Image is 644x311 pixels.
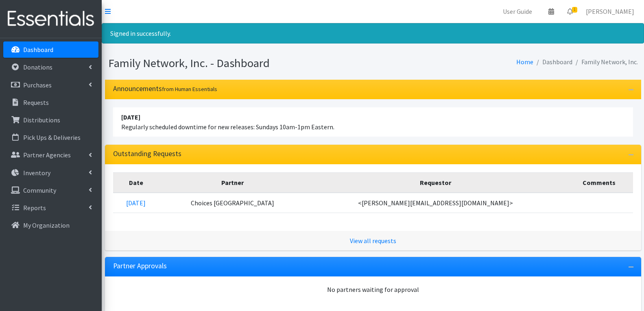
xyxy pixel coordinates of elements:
a: [PERSON_NAME] [579,3,641,20]
a: Distributions [3,112,98,128]
a: User Guide [496,3,539,20]
h1: Family Network, Inc. - Dashboard [108,56,370,70]
a: My Organization [3,217,98,233]
td: Choices [GEOGRAPHIC_DATA] [159,193,306,213]
p: Dashboard [23,46,53,54]
h3: Outstanding Requests [113,150,181,158]
th: Date [113,172,159,193]
a: Partner Agencies [3,147,98,163]
div: Signed in successfully. [102,23,644,43]
a: Purchases [3,77,98,93]
a: 1 [561,3,579,20]
div: No partners waiting for approval [113,285,633,294]
p: Reports [23,204,46,212]
h3: Partner Approvals [113,262,167,270]
a: Pick Ups & Deliveries [3,129,98,146]
li: Dashboard [533,56,572,68]
td: <[PERSON_NAME][EMAIL_ADDRESS][DOMAIN_NAME]> [306,193,565,213]
a: [DATE] [126,199,146,207]
li: Regularly scheduled downtime for new releases: Sundays 10am-1pm Eastern. [113,107,633,137]
p: Donations [23,63,52,71]
a: Home [516,58,533,66]
a: View all requests [350,237,396,245]
h3: Announcements [113,85,217,93]
span: 1 [572,7,577,13]
p: My Organization [23,221,70,229]
strong: [DATE] [121,113,140,121]
a: Reports [3,200,98,216]
p: Partner Agencies [23,151,71,159]
p: Community [23,186,56,194]
a: Requests [3,94,98,111]
p: Requests [23,98,49,107]
p: Inventory [23,169,50,177]
th: Requestor [306,172,565,193]
a: Inventory [3,165,98,181]
li: Family Network, Inc. [572,56,638,68]
th: Partner [159,172,306,193]
th: Comments [565,172,633,193]
p: Pick Ups & Deliveries [23,133,81,141]
p: Distributions [23,116,60,124]
a: Dashboard [3,41,98,58]
small: from Human Essentials [162,85,217,93]
p: Purchases [23,81,52,89]
a: Community [3,182,98,198]
img: HumanEssentials [3,5,98,33]
a: Donations [3,59,98,75]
